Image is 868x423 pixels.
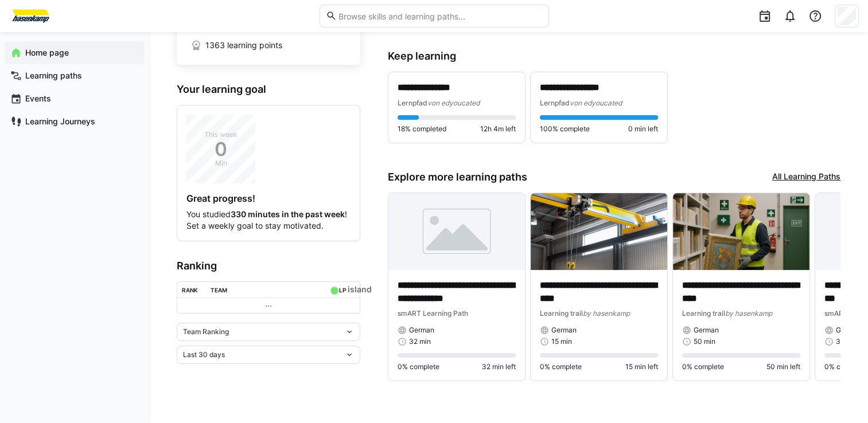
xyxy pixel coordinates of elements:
img: image [388,193,525,270]
font: Learning Journeys [25,116,95,126]
h3: Keep learning [388,50,840,62]
font: Learning paths [25,70,82,80]
strong: 330 minutes in the past week [231,209,345,219]
span: smART Learning Path [398,309,468,318]
img: image [531,193,667,270]
span: 15 min left [625,362,658,371]
div: LP [339,287,346,293]
h3: Your learning goal [177,83,360,96]
span: 31 min [836,337,857,346]
a: All Learning Paths [772,171,840,183]
span: von edyoucated [427,99,480,107]
span: 0% complete [682,362,724,371]
span: by hasenkamp [725,309,772,318]
span: by hasenkamp [583,309,630,318]
span: 0% complete [540,362,582,371]
span: 18% completed [398,124,446,134]
span: Team Ranking [183,327,229,336]
span: Learning trail [540,309,583,318]
span: 0 min left [628,124,658,134]
input: Browse skills and learning paths... [337,11,542,21]
h3: Ranking [177,260,360,272]
p: You studied ! Set a weekly goal to stay motivated. [186,209,351,232]
span: German [836,326,861,335]
a: island [348,284,372,294]
span: Lernpfad [540,99,570,107]
h3: Explore more learning paths [388,171,527,183]
font: Home page [25,48,69,57]
span: 50 min left [766,362,800,371]
span: German [694,326,719,335]
span: 15 min [551,337,572,346]
span: German [409,326,434,335]
span: 50 min [694,337,715,346]
span: 12h 4m left [480,124,516,134]
h4: Great progress! [186,193,351,204]
span: von edyoucated [570,99,622,107]
img: image [673,193,809,270]
span: German [551,326,577,335]
span: 1363 learning points [205,40,282,51]
div: Team [211,287,227,293]
font: Events [25,93,51,103]
span: 100% complete [540,124,590,134]
div: Rank [182,287,198,293]
span: Last 30 days [183,350,225,359]
span: 32 min left [482,362,516,371]
span: Lernpfad [398,99,427,107]
span: Learning trail [682,309,725,318]
span: 0% complete [824,362,866,371]
span: 32 min [409,337,431,346]
span: 0% complete [398,362,439,371]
